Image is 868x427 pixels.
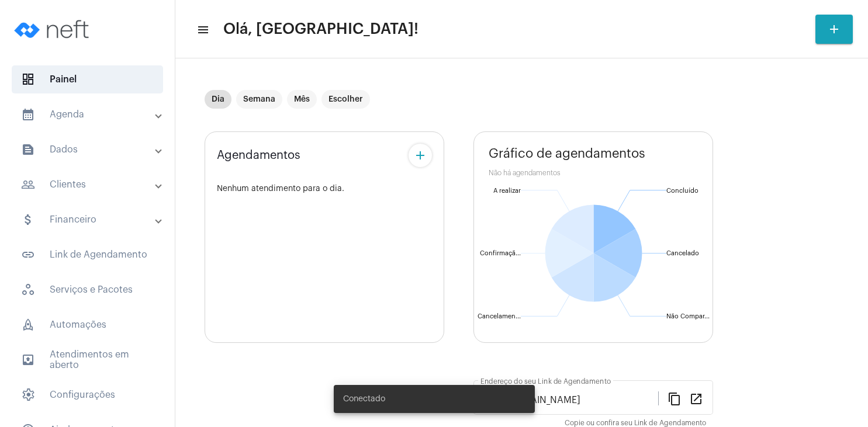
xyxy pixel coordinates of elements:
span: Conectado [343,393,385,405]
mat-icon: add [413,148,427,162]
span: Configurações [12,381,163,409]
mat-expansion-panel-header: sidenav iconFinanceiro [7,206,175,234]
span: Serviços e Pacotes [12,276,163,304]
text: Concluído [666,188,698,194]
span: Olá, [GEOGRAPHIC_DATA]! [223,20,419,39]
mat-expansion-panel-header: sidenav iconClientes [7,171,175,199]
span: sidenav icon [21,283,35,297]
mat-chip: Dia [205,90,231,109]
span: sidenav icon [21,318,35,332]
mat-chip: Semana [236,90,282,109]
mat-icon: sidenav icon [21,353,35,367]
mat-chip: Escolher [321,90,370,109]
span: Link de Agendamento [12,241,163,269]
text: Cancelado [666,250,699,256]
mat-panel-title: Dados [21,143,156,157]
span: Agendamentos [217,149,300,162]
text: Confirmaçã... [480,250,521,257]
mat-expansion-panel-header: sidenav iconDados [7,136,175,164]
div: Nenhum atendimento para o dia. [217,185,432,193]
mat-icon: sidenav icon [21,178,35,192]
text: Cancelamen... [478,313,521,320]
mat-panel-title: Clientes [21,178,156,192]
mat-panel-title: Agenda [21,107,156,121]
mat-icon: sidenav icon [21,248,35,262]
text: Não Compar... [666,313,710,320]
mat-icon: add [827,22,841,36]
span: Atendimentos em aberto [12,346,163,374]
span: Automações [12,311,163,339]
span: sidenav icon [21,388,35,402]
mat-icon: sidenav icon [21,107,35,121]
mat-icon: sidenav icon [21,143,35,157]
input: Link [480,395,658,405]
span: sidenav icon [21,72,35,86]
img: logo-neft-novo-2.png [9,6,97,53]
span: Gráfico de agendamentos [489,147,645,161]
span: Painel [12,65,163,93]
mat-icon: open_in_new [689,391,703,405]
mat-icon: content_copy [668,391,682,405]
mat-icon: sidenav icon [196,23,208,37]
mat-icon: sidenav icon [21,213,35,227]
text: A realizar [493,188,521,194]
mat-expansion-panel-header: sidenav iconAgenda [7,100,175,129]
mat-panel-title: Financeiro [21,213,156,227]
mat-chip: Mês [287,90,317,109]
